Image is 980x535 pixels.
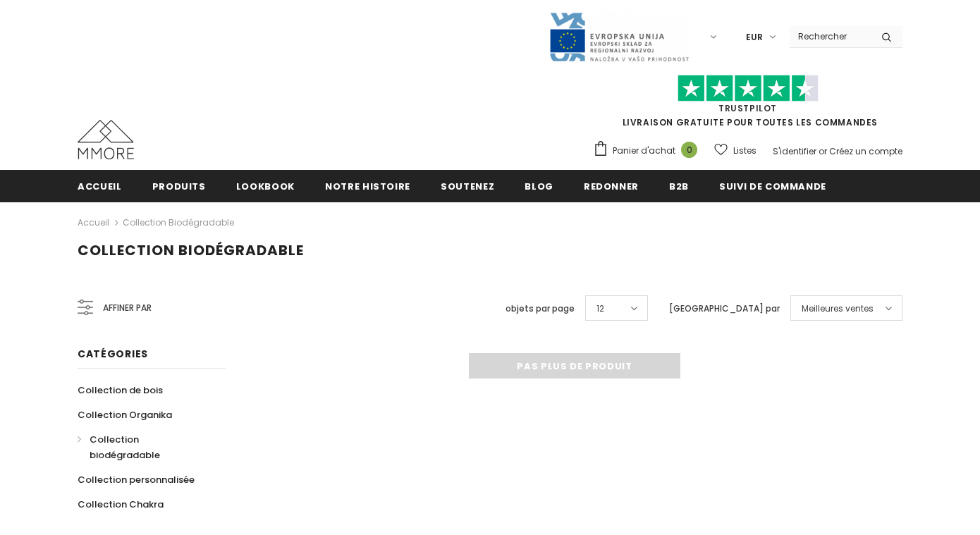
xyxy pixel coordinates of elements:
[669,180,689,193] span: B2B
[669,302,780,316] label: [GEOGRAPHIC_DATA] par
[719,170,826,202] a: Suivi de commande
[802,302,874,316] span: Meilleures ventes
[525,170,553,202] a: Blog
[790,26,871,47] input: Search Site
[78,498,164,511] span: Collection Chakra
[584,180,639,193] span: Redonner
[78,383,163,397] span: Collection de bois
[584,170,639,202] a: Redonner
[103,300,152,316] span: Affiner par
[593,140,704,161] a: Panier d'achat 0
[549,30,690,42] a: Javni Razpis
[78,427,210,467] a: Collection biodégradable
[90,433,160,462] span: Collection biodégradable
[549,11,690,63] img: Javni Razpis
[829,145,902,157] a: Créez un compte
[669,170,689,202] a: B2B
[819,145,827,157] span: or
[681,142,697,158] span: 0
[714,138,757,163] a: Listes
[78,467,195,492] a: Collection personnalisée
[596,302,604,316] span: 12
[773,145,816,157] a: S'identifier
[78,170,122,202] a: Accueil
[718,102,777,114] a: TrustPilot
[441,170,494,202] a: soutenez
[236,170,295,202] a: Lookbook
[78,180,122,193] span: Accueil
[78,214,109,231] a: Accueil
[525,180,553,193] span: Blog
[78,408,172,422] span: Collection Organika
[78,240,304,260] span: Collection biodégradable
[78,120,134,159] img: Cas MMORE
[152,180,206,193] span: Produits
[78,473,195,486] span: Collection personnalisée
[325,180,410,193] span: Notre histoire
[78,492,164,517] a: Collection Chakra
[152,170,206,202] a: Produits
[678,75,819,102] img: Faites confiance aux étoiles pilotes
[441,180,494,193] span: soutenez
[78,378,163,402] a: Collection de bois
[593,81,902,128] span: LIVRAISON GRATUITE POUR TOUTES LES COMMANDES
[613,144,675,158] span: Panier d'achat
[746,30,763,44] span: EUR
[325,170,410,202] a: Notre histoire
[733,144,757,158] span: Listes
[78,402,172,427] a: Collection Organika
[719,180,826,193] span: Suivi de commande
[236,180,295,193] span: Lookbook
[123,216,234,228] a: Collection biodégradable
[78,347,148,361] span: Catégories
[506,302,575,316] label: objets par page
